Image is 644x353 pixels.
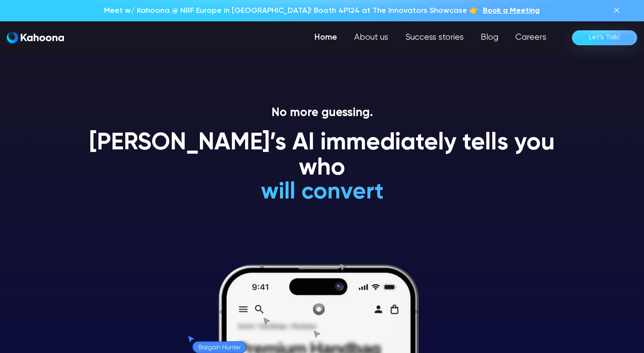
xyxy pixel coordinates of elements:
[507,29,555,46] a: Careers
[483,7,540,15] span: Book a Meeting
[104,5,479,16] p: Meet w/ Kahoona @ NRF Europe in [GEOGRAPHIC_DATA]! Booth 4P124 at The Innovators Showcase 👉
[483,5,540,16] a: Book a Meeting
[346,29,397,46] a: About us
[196,180,448,205] h1: will convert
[7,32,64,44] img: Kahoona logo white
[472,29,507,46] a: Blog
[589,31,620,44] div: Let’s Talk!
[306,29,346,46] a: Home
[79,131,565,181] h1: [PERSON_NAME]’s AI immediately tells you who
[397,29,472,46] a: Success stories
[7,32,64,44] a: Kahoona logo blackKahoona logo white
[79,106,565,120] p: No more guessing.
[572,30,637,45] a: Let’s Talk!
